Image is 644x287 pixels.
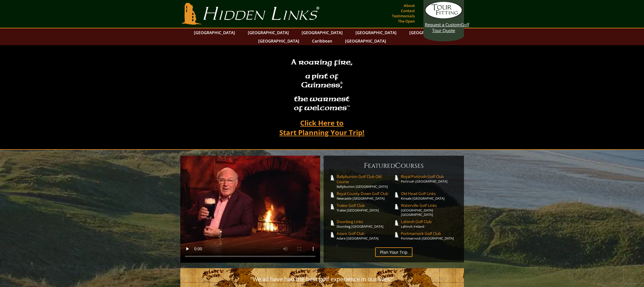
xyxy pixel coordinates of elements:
[375,247,412,257] a: Plan Your Trip
[401,231,458,240] a: Portmarnock Golf ClubPortmarnock [GEOGRAPHIC_DATA]
[401,174,458,179] span: Royal Portrush Golf Club
[401,174,458,183] a: Royal Portrush Golf ClubPortrush [GEOGRAPHIC_DATA]
[364,161,368,170] span: F
[337,219,394,224] span: Doonbeg Links
[337,203,394,208] span: Tralee Golf Club
[342,37,389,45] a: [GEOGRAPHIC_DATA]
[401,203,458,208] span: Waterville Golf Links
[337,191,394,196] span: Royal County Down Golf Club
[245,28,292,37] a: [GEOGRAPHIC_DATA]
[401,219,458,229] a: Lahinch Golf ClubLahinch Ireland
[337,231,394,240] a: Adare Golf ClubAdare [GEOGRAPHIC_DATA]
[191,28,238,37] a: [GEOGRAPHIC_DATA]
[401,191,458,196] span: Old Head Golf Links
[329,161,458,170] h6: eatured ourses
[337,219,394,229] a: Doonbeg LinksDoonbeg [GEOGRAPHIC_DATA]
[401,231,458,236] span: Portmarnock Golf Club
[337,174,394,184] span: Ballybunion Golf Club Old Course
[337,191,394,200] a: Royal County Down Golf ClubNewcastle [GEOGRAPHIC_DATA]
[397,17,416,25] a: The Open
[401,191,458,200] a: Old Head Golf LinksKinsale [GEOGRAPHIC_DATA]
[395,161,401,170] span: C
[406,28,453,37] a: [GEOGRAPHIC_DATA]
[299,28,346,37] a: [GEOGRAPHIC_DATA]
[186,274,458,284] p: "We all have had the best golf experience in our lives!"
[390,12,416,20] a: Testimonials
[287,55,356,116] h2: A roaring fire, a pint of Guinness , the warmest of welcomesâ„¢.
[399,7,416,15] a: Contact
[425,22,461,27] span: Request a Custom
[401,219,458,224] span: Lahinch Golf Club
[309,37,335,45] a: Caribbean
[401,203,458,217] a: Waterville Golf Links[GEOGRAPHIC_DATA] [GEOGRAPHIC_DATA]
[255,37,302,45] a: [GEOGRAPHIC_DATA]
[337,203,394,212] a: Tralee Golf ClubTralee [GEOGRAPHIC_DATA]
[337,231,394,236] span: Adare Golf Club
[274,116,370,139] a: Click Here toStart Planning Your Trip!
[425,1,463,33] a: Request a CustomGolf Tour Quote
[353,28,399,37] a: [GEOGRAPHIC_DATA]
[337,174,394,189] a: Ballybunion Golf Club Old CourseBallybunion [GEOGRAPHIC_DATA]
[402,1,416,10] a: About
